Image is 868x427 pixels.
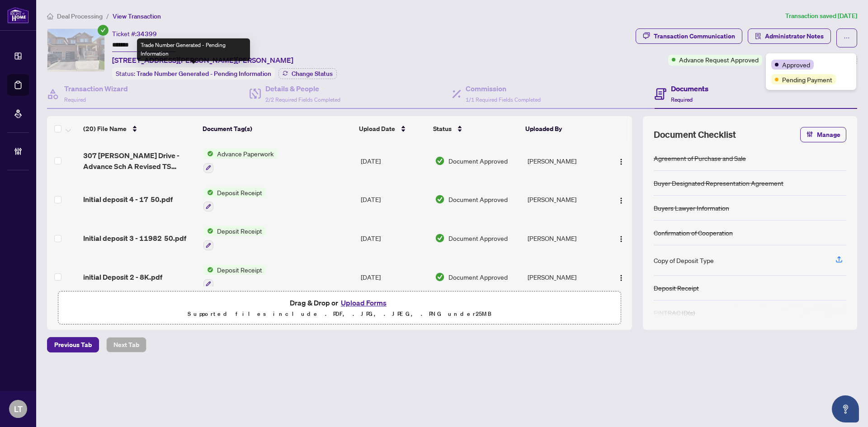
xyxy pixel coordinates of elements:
[199,116,355,141] th: Document Tag(s)
[636,28,742,44] button: Transaction Communication
[755,33,761,39] span: solution
[83,233,186,244] span: Initial deposit 3 - 11982 50.pdf
[654,128,736,141] span: Document Checklist
[654,29,735,43] div: Transaction Communication
[448,233,508,243] span: Document Approved
[47,13,53,19] span: home
[654,153,746,163] div: Agreement of Purchase and Sale
[106,337,146,352] button: Next Tab
[522,116,603,141] th: Uploaded By
[524,141,606,180] td: [PERSON_NAME]
[278,68,337,79] button: Change Status
[203,226,266,250] button: Status IconDeposit Receipt
[618,197,625,204] img: Logo
[292,70,333,77] span: Change Status
[203,188,213,197] img: Status Icon
[618,274,625,282] img: Logo
[64,96,86,103] span: Required
[203,265,266,289] button: Status IconDeposit Receipt
[338,297,389,309] button: Upload Forms
[137,38,250,61] div: Trade Number Generated - Pending Information
[654,283,699,293] div: Deposit Receipt
[524,258,606,296] td: [PERSON_NAME]
[357,141,431,180] td: [DATE]
[203,188,266,212] button: Status IconDeposit Receipt
[112,28,157,39] div: Ticket #:
[64,83,128,94] h4: Transaction Wizard
[654,255,714,265] div: Copy of Deposit Type
[832,395,859,422] button: Open asap
[671,83,708,94] h4: Documents
[106,11,109,21] li: /
[800,127,846,142] button: Manage
[671,96,693,103] span: Required
[137,70,271,78] span: Trade Number Generated - Pending Information
[435,156,445,166] img: Document Status
[14,403,23,415] span: LT
[429,116,522,141] th: Status
[618,158,625,165] img: Logo
[679,55,759,65] span: Advance Request Approved
[448,156,508,166] span: Document Approved
[213,188,266,197] span: Deposit Receipt
[433,124,452,134] span: Status
[466,83,541,94] h4: Commission
[785,11,857,21] article: Transaction saved [DATE]
[98,25,108,36] span: check-circle
[112,67,275,80] div: Status:
[203,149,213,159] img: Status Icon
[83,124,127,134] span: (20) File Name
[782,60,810,70] span: Approved
[83,194,173,205] span: Initial deposit 4 - 17 50.pdf
[83,150,196,172] span: 307 [PERSON_NAME] Drive - Advance Sch A Revised TS 2506790.pdf
[64,309,615,319] p: Supported files include .PDF, .JPG, .JPEG, .PNG under 25 MB
[80,116,199,141] th: (20) File Name
[435,233,445,243] img: Document Status
[817,127,840,142] span: Manage
[265,96,340,103] span: 2/2 Required Fields Completed
[614,192,628,206] button: Logo
[57,12,103,20] span: Deal Processing
[213,265,266,275] span: Deposit Receipt
[466,96,541,103] span: 1/1 Required Fields Completed
[54,338,92,352] span: Previous Tab
[203,265,213,275] img: Status Icon
[7,7,29,23] img: logo
[448,194,508,204] span: Document Approved
[357,219,431,258] td: [DATE]
[213,149,277,159] span: Advance Paperwork
[782,75,832,84] span: Pending Payment
[765,29,824,43] span: Administrator Notes
[357,258,431,296] td: [DATE]
[265,83,340,94] h4: Details & People
[359,124,395,134] span: Upload Date
[83,272,162,282] span: initial Deposit 2 - 8K.pdf
[203,226,213,236] img: Status Icon
[137,30,157,38] span: 34399
[844,35,850,41] span: ellipsis
[614,231,628,245] button: Logo
[435,272,445,282] img: Document Status
[357,180,431,219] td: [DATE]
[654,178,783,188] div: Buyer Designated Representation Agreement
[203,149,277,173] button: Status IconAdvance Paperwork
[614,154,628,168] button: Logo
[290,297,389,309] span: Drag & Drop or
[654,228,733,238] div: Confirmation of Cooperation
[58,291,621,325] span: Drag & Drop orUpload FormsSupported files include .PDF, .JPG, .JPEG, .PNG under25MB
[524,219,606,258] td: [PERSON_NAME]
[748,28,831,44] button: Administrator Notes
[355,116,429,141] th: Upload Date
[524,180,606,219] td: [PERSON_NAME]
[213,226,266,236] span: Deposit Receipt
[614,270,628,284] button: Logo
[47,337,99,352] button: Previous Tab
[448,272,508,282] span: Document Approved
[47,29,104,71] img: IMG-W12092342_1.jpg
[113,12,161,20] span: View Transaction
[618,235,625,243] img: Logo
[112,55,293,66] span: [STREET_ADDRESS][PERSON_NAME][PERSON_NAME]
[435,194,445,204] img: Document Status
[654,203,729,213] div: Buyers Lawyer Information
